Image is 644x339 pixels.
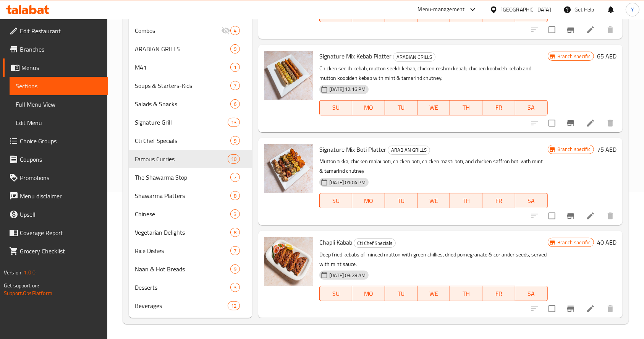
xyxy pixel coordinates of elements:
[561,21,580,39] button: Branch-specific-item
[323,102,349,113] span: SU
[319,100,352,115] button: SU
[385,100,417,115] button: TU
[135,264,230,274] span: Naan & Hot Breads
[228,301,240,310] div: items
[20,173,102,182] span: Promotions
[3,187,108,205] a: Menu disclaimer
[544,22,560,38] span: Select to update
[561,300,580,318] button: Branch-specific-item
[485,288,512,299] span: FR
[319,157,547,176] p: Mutton tikka, chicken malai boti, chicken boti, chicken masti boti, and chicken saffron boti with...
[482,193,515,208] button: FR
[586,304,595,313] a: Edit menu item
[4,281,39,290] span: Get support on:
[135,283,230,292] div: Desserts
[601,207,620,225] button: delete
[129,131,252,150] div: Cti Chef Specials9
[393,53,435,62] span: ARABIAN GRILLS
[129,168,252,187] div: The Shawarma Stop7
[135,173,230,182] div: The Shawarma Stop
[135,118,228,127] span: Signature Grill
[518,288,545,299] span: SA
[586,118,595,128] a: Edit menu item
[264,51,313,100] img: Signature Mix Kebab Platter
[20,210,102,219] span: Upsell
[230,173,240,182] div: items
[3,242,108,260] a: Grocery Checklist
[135,191,230,200] span: Shawarma Platters
[228,302,239,310] span: 12
[135,136,230,145] span: Cti Chef Specials
[135,81,230,90] span: Soups & Starters-Kids
[231,64,239,71] span: 1
[326,272,369,279] span: [DATE] 03:28 AM
[16,100,102,109] span: Full Menu View
[352,193,385,208] button: MO
[228,156,239,163] span: 10
[355,288,382,299] span: MO
[601,300,620,318] button: delete
[421,9,447,20] span: WE
[631,5,634,14] span: Y
[450,100,482,115] button: TH
[554,146,594,153] span: Branch specific
[319,237,352,248] span: Chapli Kabab
[129,242,252,260] div: Rice Dishes7
[561,207,580,225] button: Branch-specific-item
[388,146,430,155] div: ARABIAN GRILLS
[319,144,386,155] span: Signature Mix Boti Platter
[264,237,313,286] img: Chapli Kabab
[3,224,108,242] a: Coverage Report
[515,193,548,208] button: SA
[421,102,447,113] span: WE
[16,118,102,127] span: Edit Menu
[388,9,414,20] span: TU
[230,44,240,54] div: items
[544,208,560,224] span: Select to update
[326,179,369,186] span: [DATE] 01:04 PM
[355,102,382,113] span: MO
[450,193,482,208] button: TH
[20,45,102,54] span: Branches
[129,150,252,168] div: Famous Curries10
[597,51,616,62] h6: 65 AED
[135,63,230,72] span: M41
[4,288,52,298] a: Support.OpsPlatform
[388,288,414,299] span: TU
[135,26,221,35] div: Combos
[228,154,240,164] div: items
[485,9,512,20] span: FR
[21,63,102,72] span: Menus
[388,146,430,154] span: ARABIAN GRILLS
[230,228,240,237] div: items
[230,81,240,90] div: items
[230,246,240,255] div: items
[230,264,240,274] div: items
[355,9,382,20] span: MO
[3,22,108,40] a: Edit Restaurant
[20,247,102,256] span: Grocery Checklist
[3,169,108,187] a: Promotions
[352,286,385,301] button: MO
[221,26,230,35] svg: Inactive section
[323,195,349,206] span: SU
[10,95,108,114] a: Full Menu View
[129,260,252,278] div: Naan & Hot Breads9
[129,95,252,113] div: Salads & Snacks6
[319,50,392,62] span: Signature Mix Kebab Platter
[597,144,616,155] h6: 75 AED
[231,266,239,273] span: 9
[421,288,447,299] span: WE
[485,195,512,206] span: FR
[385,193,417,208] button: TU
[230,63,240,72] div: items
[319,286,352,301] button: SU
[135,209,230,219] span: Chinese
[482,100,515,115] button: FR
[518,102,545,113] span: SA
[135,246,230,255] div: Rice Dishes
[135,228,230,237] div: Vegetarian Delights
[319,250,547,269] p: Deep fried kebabs of minced mutton with green chillies, dried pomegranate & coriander seeds, serv...
[264,144,313,193] img: Signature Mix Boti Platter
